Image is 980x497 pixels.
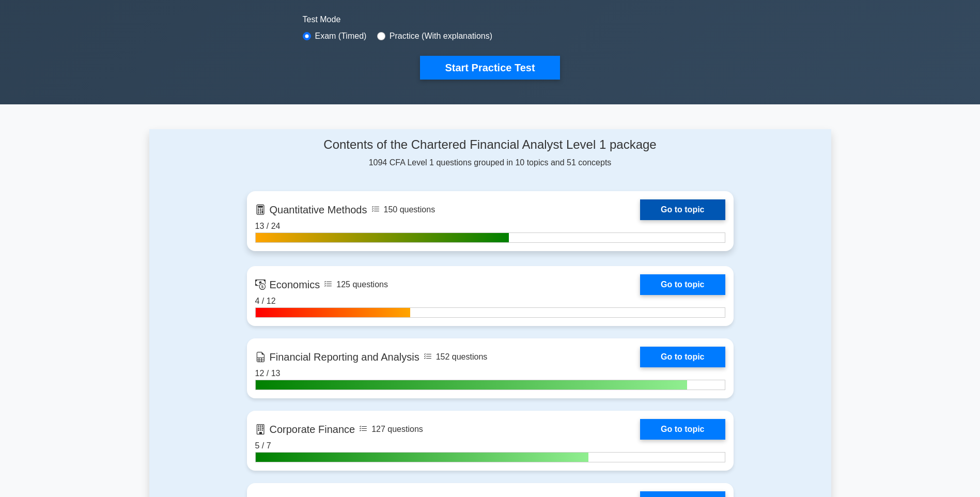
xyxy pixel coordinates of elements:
[640,199,725,220] a: Go to topic
[315,30,367,42] label: Exam (Timed)
[303,13,678,26] label: Test Mode
[420,56,559,80] button: Start Practice Test
[247,137,734,152] h4: Contents of the Chartered Financial Analyst Level 1 package
[640,419,725,440] a: Go to topic
[247,137,734,169] div: 1094 CFA Level 1 questions grouped in 10 topics and 51 concepts
[640,274,725,295] a: Go to topic
[640,347,725,367] a: Go to topic
[390,30,492,42] label: Practice (With explanations)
